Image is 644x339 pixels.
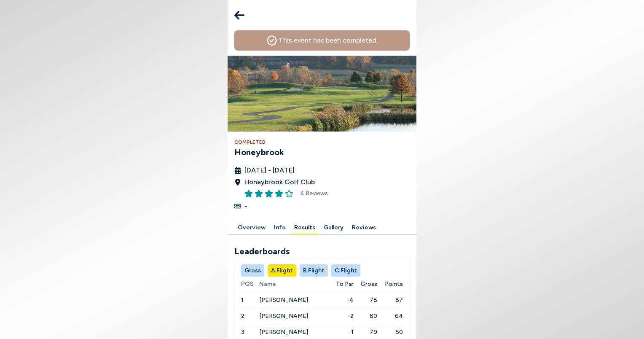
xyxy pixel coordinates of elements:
[265,189,273,198] button: Rate this item 3 stars
[271,221,289,234] button: Info
[354,312,377,320] span: 80
[228,56,416,132] img: Honeybrook
[291,221,319,234] button: Results
[234,264,410,277] div: Manage your account
[285,189,293,198] button: Rate this item 5 stars
[354,328,377,336] span: 79
[241,296,244,304] span: 1
[244,165,295,175] span: [DATE] - [DATE]
[241,264,264,277] button: Gross
[300,189,328,198] span: 4 Reviews
[377,296,403,304] span: 87
[234,146,410,159] h3: Honeybrook
[234,221,269,234] button: Overview
[259,296,308,304] span: [PERSON_NAME]
[320,221,347,234] button: Gallery
[241,312,244,320] span: 2
[331,264,360,277] button: C Flight
[244,189,253,198] button: Rate this item 1 stars
[234,245,410,258] h2: Leaderboards
[259,312,308,320] span: [PERSON_NAME]
[234,138,410,146] h4: Completed
[268,264,296,277] button: A Flight
[259,328,308,336] span: [PERSON_NAME]
[377,328,403,336] span: 50
[275,189,283,198] button: Rate this item 4 stars
[329,296,354,304] span: -4
[329,312,354,320] span: -2
[244,177,315,187] span: Honeybrook Golf Club
[329,328,354,336] span: -1
[228,221,416,234] div: Manage your account
[300,264,328,277] button: B Flight
[255,189,263,198] button: Rate this item 2 stars
[349,221,379,234] button: Reviews
[354,296,377,304] span: 78
[244,201,247,211] span: -
[377,312,403,320] span: 64
[259,280,329,288] span: Name
[361,280,377,288] span: Gross
[241,328,244,336] span: 3
[336,280,354,288] span: To Par
[279,35,378,46] h4: This event has been completed.
[385,280,403,288] span: Points
[241,280,259,288] span: POS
